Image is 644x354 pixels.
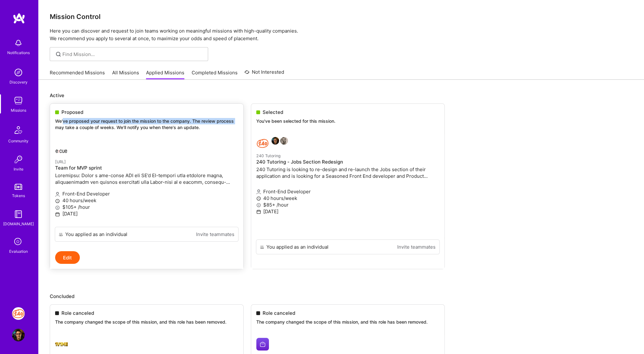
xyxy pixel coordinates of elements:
[15,184,22,190] img: tokens
[10,79,28,85] div: Discovery
[14,166,23,172] div: Invite
[50,13,633,21] h3: Mission Control
[3,220,34,227] div: [DOMAIN_NAME]
[61,109,83,115] span: Proposed
[62,51,203,58] input: Find Mission...
[12,236,24,248] i: icon SelectionTeam
[55,51,62,58] i: icon SearchGrey
[12,94,25,107] img: teamwork
[55,197,238,204] p: 40 hours/week
[12,192,25,199] div: Tokens
[55,159,66,164] small: [URL]
[12,66,25,79] img: discovery
[50,293,633,300] p: Concluded
[55,212,60,217] i: icon Calendar
[55,210,238,217] p: [DATE]
[50,92,633,99] p: Active
[50,138,243,227] a: Ecue.ai company logo[URL]Team for MVP sprintLoremipsu: Dolor s ame-conse ADI eli SE’d EI-tempori ...
[55,165,238,171] h4: Team for MVP sprint
[7,49,30,56] div: Notifications
[55,172,238,185] p: Loremipsu: Dolor s ame-conse ADI eli SE’d EI-tempori utla etdolore magna, aliquaenimadm ven quisn...
[55,118,238,130] p: We've proposed your request to join the mission to the company. The review process may take a cou...
[11,122,26,138] img: Community
[112,69,139,80] a: All Missions
[13,13,25,24] img: logo
[55,199,60,203] i: icon Clock
[55,251,80,264] button: Edit
[55,192,60,197] i: icon Applicant
[55,205,60,210] i: icon MoneyGray
[12,208,25,220] img: guide book
[8,138,29,144] div: Community
[12,329,25,341] img: User Avatar
[55,143,68,156] img: Ecue.ai company logo
[50,69,105,80] a: Recommended Missions
[10,329,26,341] a: User Avatar
[146,69,184,80] a: Applied Missions
[12,37,25,49] img: bell
[12,307,25,320] img: J: 240 Tutoring - Jobs Section Redesign
[196,231,234,238] a: Invite teammates
[192,69,238,80] a: Completed Missions
[10,307,26,320] a: J: 240 Tutoring - Jobs Section Redesign
[50,27,633,42] p: Here you can discover and request to join teams working on meaningful missions with high-quality ...
[11,107,26,114] div: Missions
[9,248,28,255] div: Evaluation
[55,204,238,210] p: $105+ /hour
[12,153,25,166] img: Invite
[65,231,127,238] div: You applied as an individual
[55,190,238,197] p: Front-End Developer
[245,68,284,80] a: Not Interested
